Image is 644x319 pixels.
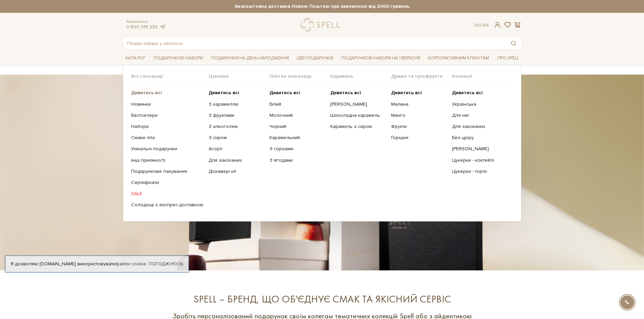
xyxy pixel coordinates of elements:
[131,73,209,79] span: Всі солодощі
[391,73,452,79] span: Драже та сухофрукти
[391,124,447,130] a: Фрукти
[126,24,158,30] a: 0 800 319 233
[452,157,508,163] a: Цукерки - коктейлі
[452,124,508,130] a: Для закоханих
[209,146,264,152] a: Асорті
[131,90,162,96] b: Дивитись всі
[294,53,336,63] a: Ідеї подарунків
[452,112,508,118] a: Для неї
[269,112,325,118] a: Молочний
[123,53,148,63] a: Каталог
[209,168,264,175] a: Діскавері кіт
[209,73,269,79] span: Цукерки
[330,90,361,96] b: Дивитись всі
[5,261,189,267] div: Я дозволяю [DOMAIN_NAME] використовувати
[482,22,488,28] a: En
[131,146,204,152] a: Унікальні подарунки
[126,20,166,24] span: Консультація:
[474,22,488,28] div: Ук
[167,293,478,306] div: SPELL – БРЕНД, ЩО ОБ'ЄДНУЄ СМАК ТА ЯКІСНИЙ СЕРВІС
[209,157,264,163] a: Для закоханих
[452,168,508,175] a: Цукерки - торти
[131,101,204,107] a: Новинки
[131,135,204,141] a: Смаки літа
[452,90,483,96] b: Дивитись всі
[506,37,521,49] button: Пошук товару у каталозі
[131,191,204,197] a: SALE
[209,135,264,141] a: З сиром
[151,53,206,63] a: Подарункові набори
[131,157,204,163] a: Інші приємності
[391,135,447,141] a: Горішки
[131,202,204,208] a: Солодощі з експрес-доставкою
[480,22,481,28] span: |
[131,112,204,118] a: Бестселери
[339,52,423,64] a: Подарункові набори на 1 Вересня
[452,101,508,107] a: Українська
[269,90,325,96] a: Дивитись всі
[123,3,522,9] strong: Безкоштовна доставка Новою Поштою при замовленні від 2000 гривень
[209,101,264,107] a: З карамеллю
[131,124,204,130] a: Набори
[301,18,343,32] a: logo
[269,73,330,79] span: Плитки шоколаду
[391,101,447,107] a: Малина
[149,261,183,267] a: Погоджуюсь
[123,65,522,221] div: Каталог
[330,112,386,118] a: Шоколадна карамель
[131,90,204,96] a: Дивитись всі
[269,101,325,107] a: Білий
[452,73,513,79] span: Колекції
[159,24,166,30] a: telegram
[269,146,325,152] a: З горіхами
[330,73,391,79] span: Карамель
[209,112,264,118] a: З фруктами
[425,52,492,64] a: Корпоративним клієнтам
[269,90,300,96] b: Дивитись всі
[330,90,386,96] a: Дивитись всі
[330,124,386,130] a: Карамель з сиром
[452,135,508,141] a: Без цукру
[452,90,508,96] a: Дивитись всі
[209,90,239,96] b: Дивитись всі
[209,90,264,96] a: Дивитись всі
[131,168,204,175] a: Подарункове пакування
[452,146,508,152] a: [PERSON_NAME]
[269,157,325,163] a: З ягодами
[391,112,447,118] a: Манго
[123,37,506,49] input: Пошук товару у каталозі
[116,261,146,267] a: файли cookie
[209,53,292,63] a: Подарунки на День народження
[131,180,204,186] a: Сертифікати
[391,90,422,96] b: Дивитись всі
[495,53,522,63] a: Про Spell
[209,124,264,130] a: З алкоголем
[269,135,325,141] a: Карамельний
[330,101,386,107] a: [PERSON_NAME]
[391,90,447,96] a: Дивитись всі
[269,124,325,130] a: Чорний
